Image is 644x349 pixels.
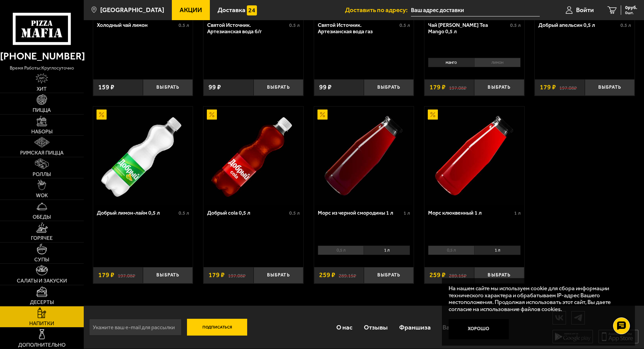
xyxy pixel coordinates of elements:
[625,11,637,15] span: 0 шт.
[449,84,466,91] s: 197.08 ₽
[97,22,177,28] div: Холодный чай лимон
[585,79,635,96] button: Выбрать
[97,110,107,120] img: Акционный
[180,7,202,13] span: Акции
[17,278,67,283] span: Салаты и закуски
[31,235,53,241] span: Горячее
[254,79,303,96] button: Выбрать
[576,7,594,13] span: Войти
[93,106,193,205] a: АкционныйДобрый лимон-лайм 0,5 л
[118,272,135,278] s: 197.08 ₽
[474,79,524,96] button: Выбрать
[449,285,624,313] p: На нашем сайте мы используем cookie для сбора информации технического характера и обрабатываем IP...
[428,58,474,67] li: манго
[429,272,446,278] span: 259 ₽
[364,246,410,255] li: 1 л
[97,210,177,216] div: Добрый лимон-лайм 0,5 л
[514,210,521,216] span: 1 л
[100,7,164,13] span: [GEOGRAPHIC_DATA]
[449,272,466,278] s: 289.15 ₽
[314,243,414,262] div: 0
[94,106,192,205] img: Добрый лимон-лайм 0,5 л
[30,300,54,305] span: Десерты
[33,214,51,220] span: Обеды
[254,267,303,283] button: Выбрать
[339,272,356,278] s: 289.15 ₽
[143,79,193,96] button: Выбрать
[620,23,631,28] span: 0.5 л
[36,193,48,198] span: WOK
[319,84,332,91] span: 99 ₽
[317,110,328,120] img: Акционный
[510,23,521,28] span: 0.5 л
[449,319,509,339] button: Хорошо
[247,5,257,15] img: 15daf4d41897b9f0e9f617042186c801.svg
[358,316,393,338] a: Отзывы
[143,267,193,283] button: Выбрать
[209,84,221,91] span: 99 ₽
[209,272,225,278] span: 179 ₽
[318,22,398,35] div: Святой Источник. Артезианская вода газ
[289,210,300,216] span: 0.5 л
[400,23,410,28] span: 0.5 л
[540,84,556,91] span: 179 ₽
[207,22,288,35] div: Святой Источник. Артезианская вода б/г
[318,246,364,255] li: 0,5 л
[404,210,410,216] span: 1 л
[218,7,245,13] span: Доставка
[474,267,524,283] button: Выбрать
[330,316,358,338] a: О нас
[364,267,414,283] button: Выбрать
[314,106,414,205] a: АкционныйМорс из черной смородины 1 л
[98,84,114,91] span: 159 ₽
[33,172,51,177] span: Роллы
[411,4,540,16] input: Ваш адрес доставки
[179,210,189,216] span: 0.5 л
[429,84,446,91] span: 179 ₽
[393,316,437,338] a: Франшиза
[364,79,414,96] button: Выбрать
[424,55,524,74] div: 0
[187,319,248,336] button: Подписаться
[428,22,508,35] div: Чай [PERSON_NAME] Tea Mango 0,5 л
[203,106,303,205] a: АкционныйДобрый cola 0,5 л
[474,246,521,255] li: 1 л
[625,5,637,10] span: 0 руб.
[29,321,54,326] span: Напитки
[474,58,521,67] li: лимон
[98,272,114,278] span: 179 ₽
[315,106,413,205] img: Морс из черной смородины 1 л
[425,106,523,205] img: Морс клюквенный 1 л
[437,316,476,338] a: Вакансии
[428,110,438,120] img: Акционный
[424,106,524,205] a: АкционныйМорс клюквенный 1 л
[31,129,52,134] span: Наборы
[289,23,300,28] span: 0.5 л
[228,272,245,278] s: 197.08 ₽
[559,84,577,91] s: 197.08 ₽
[538,22,619,28] div: Добрый апельсин 0,5 л
[428,210,513,216] div: Морс клюквенный 1 л
[34,257,49,262] span: Супы
[207,110,217,120] img: Акционный
[33,107,51,113] span: Пицца
[318,210,402,216] div: Морс из черной смородины 1 л
[20,150,64,156] span: Римская пицца
[204,106,302,205] img: Добрый cola 0,5 л
[424,243,524,262] div: 0
[89,319,182,336] input: Укажите ваш e-mail для рассылки
[345,7,411,13] span: Доставить по адресу:
[37,86,47,92] span: Хит
[207,210,288,216] div: Добрый cola 0,5 л
[428,246,474,255] li: 0,5 л
[319,272,335,278] span: 259 ₽
[179,23,189,28] span: 0.5 л
[18,342,66,348] span: Дополнительно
